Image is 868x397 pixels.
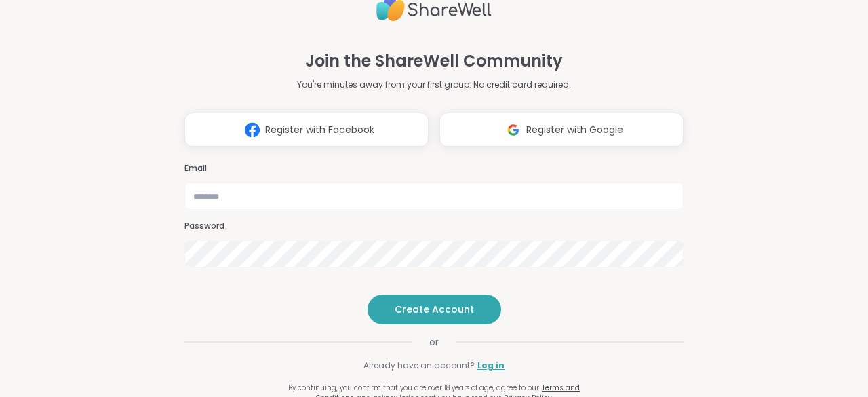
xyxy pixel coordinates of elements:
[297,79,571,91] p: You're minutes away from your first group. No credit card required.
[265,123,374,137] span: Register with Facebook
[239,117,265,143] img: ShareWell Logomark
[288,383,539,393] span: By continuing, you confirm that you are over 18 years of age, agree to our
[500,117,526,143] img: ShareWell Logomark
[184,221,684,232] h3: Password
[413,335,455,349] span: or
[439,113,684,147] button: Register with Google
[395,303,474,316] span: Create Account
[526,123,623,137] span: Register with Google
[184,163,684,174] h3: Email
[477,360,505,372] a: Log in
[184,113,429,147] button: Register with Facebook
[305,49,563,73] h1: Join the ShareWell Community
[368,295,501,324] button: Create Account
[363,360,475,372] span: Already have an account?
